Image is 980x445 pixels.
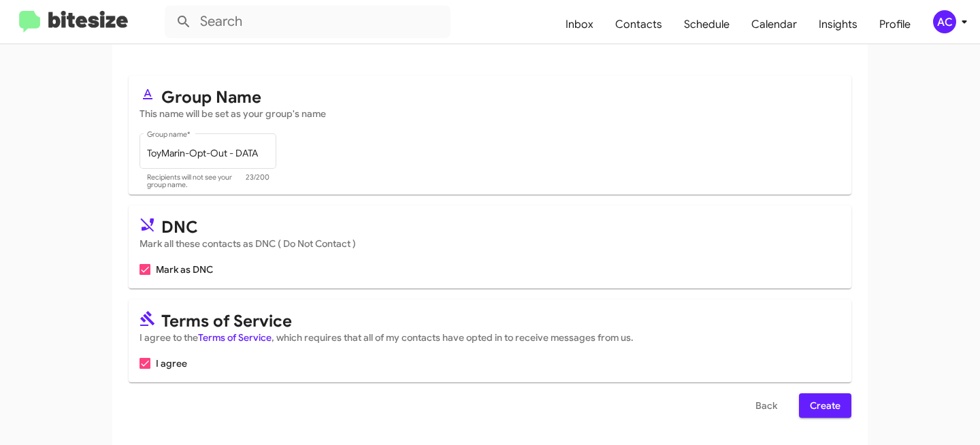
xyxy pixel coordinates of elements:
[140,331,840,344] mat-card-subtitle: I agree to the , which requires that all of my contacts have opted in to receive messages from us.
[198,331,272,344] a: Terms of Service
[140,310,840,328] mat-card-title: Terms of Service
[156,261,213,278] span: Mark as DNC
[604,5,673,44] a: Contacts
[156,355,187,372] span: I agree
[755,393,777,418] span: Back
[147,148,269,159] input: Placeholder
[246,174,269,190] mat-hint: 23/200
[555,5,604,44] a: Inbox
[740,5,808,44] a: Calendar
[673,5,740,44] a: Schedule
[140,237,840,250] mat-card-subtitle: Mark all these contacts as DNC ( Do Not Contact )
[140,107,840,120] mat-card-subtitle: This name will be set as your group's name
[745,393,788,418] button: Back
[933,10,956,33] div: AC
[808,5,868,44] a: Insights
[140,216,840,234] mat-card-title: DNC
[921,10,965,33] button: AC
[868,5,921,44] a: Profile
[165,5,451,38] input: Search
[799,393,851,418] button: Create
[140,86,840,104] mat-card-title: Group Name
[810,393,840,418] span: Create
[147,174,239,190] mat-hint: Recipients will not see your group name.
